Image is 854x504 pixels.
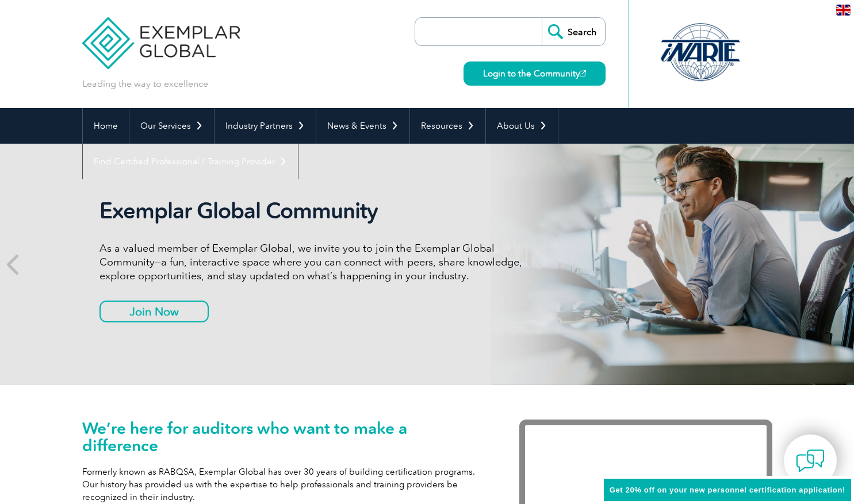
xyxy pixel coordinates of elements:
img: en [836,5,851,16]
a: Find Certified Professional / Training Provider [83,144,298,179]
img: open_square.png [580,70,586,76]
a: Home [83,108,129,144]
a: Industry Partners [215,108,316,144]
a: Join Now [99,301,209,322]
a: Our Services [129,108,214,144]
a: About Us [486,108,558,144]
input: Search [542,18,605,45]
p: Formerly known as RABQSA, Exemplar Global has over 30 years of building certification programs. O... [82,465,485,503]
h1: We’re here for auditors who want to make a difference [82,420,485,454]
h2: Exemplar Global Community [99,198,531,224]
p: As a valued member of Exemplar Global, we invite you to join the Exemplar Global Community—a fun,... [99,241,531,283]
span: Get 20% off on your new personnel certification application! [610,486,845,494]
img: contact-chat.png [796,447,825,475]
a: News & Events [316,108,409,144]
a: Resources [410,108,485,144]
p: Leading the way to excellence [82,78,208,90]
a: Login to the Community [464,61,606,86]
